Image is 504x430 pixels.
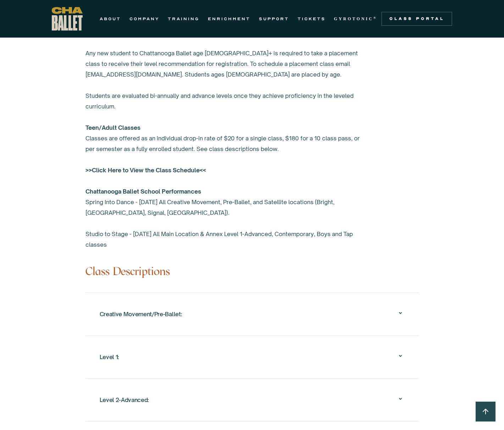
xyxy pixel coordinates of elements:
a: ABOUT [100,15,121,23]
div: Create an account in the class to register. Any new student to Chattanooga Ballet age [DEMOGRAPHI... [85,27,369,250]
strong: Teen/Adult Classes [85,124,140,131]
div: Class Portal [386,16,448,22]
div: Creative Movement/Pre-Ballet: [100,303,405,325]
strong: Chattanooga Ballet School Performances [85,188,201,195]
div: Level 1: [100,346,405,368]
h3: Class Descriptions [85,257,419,278]
a: TICKETS [298,15,326,23]
a: ENRICHMENT [208,15,250,23]
a: COMPANY [129,15,159,23]
a: GYROTONIC® [334,15,377,23]
sup: ® [373,16,377,19]
div: Level 2-Advanced: [100,393,149,406]
strong: GYROTONIC [334,16,373,21]
a: SUPPORT [259,15,289,23]
div: Level 1: [100,351,119,363]
a: >>Click Here to View the Class Schedule<< [85,167,206,174]
div: Creative Movement/Pre-Ballet: [100,308,182,320]
a: TRAINING [168,15,199,23]
div: Level 2-Advanced: [100,389,405,411]
a: Class Portal [381,12,452,26]
a: home [52,7,83,30]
